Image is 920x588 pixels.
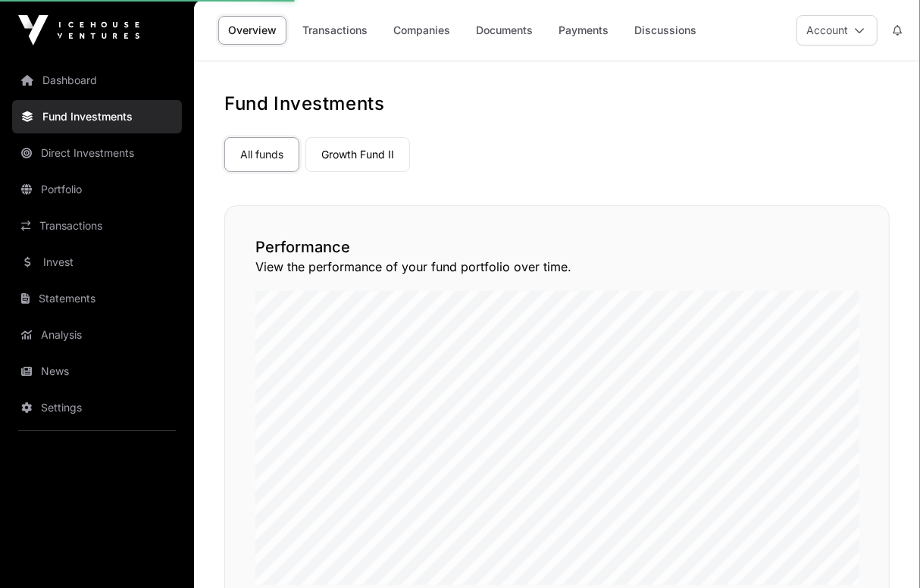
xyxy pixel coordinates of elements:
[624,16,706,45] a: Discussions
[466,16,543,45] a: Documents
[796,15,878,45] button: Account
[12,318,182,352] a: Analysis
[383,16,460,45] a: Companies
[218,16,286,45] a: Overview
[12,355,182,388] a: News
[12,173,182,206] a: Portfolio
[844,515,920,588] iframe: Chat Widget
[224,137,299,172] a: All funds
[255,258,859,276] p: View the performance of your fund portfolio over time.
[293,16,377,45] a: Transactions
[844,515,920,588] div: チャットウィジェット
[12,64,182,97] a: Dashboard
[12,391,182,424] a: Settings
[549,16,618,45] a: Payments
[224,92,890,116] h1: Fund Investments
[12,282,182,315] a: Statements
[12,100,182,133] a: Fund Investments
[305,137,410,172] a: Growth Fund II
[18,15,139,45] img: Icehouse Ventures Logo
[12,136,182,170] a: Direct Investments
[12,246,182,279] a: Invest
[255,236,859,258] h2: Performance
[12,209,182,242] a: Transactions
